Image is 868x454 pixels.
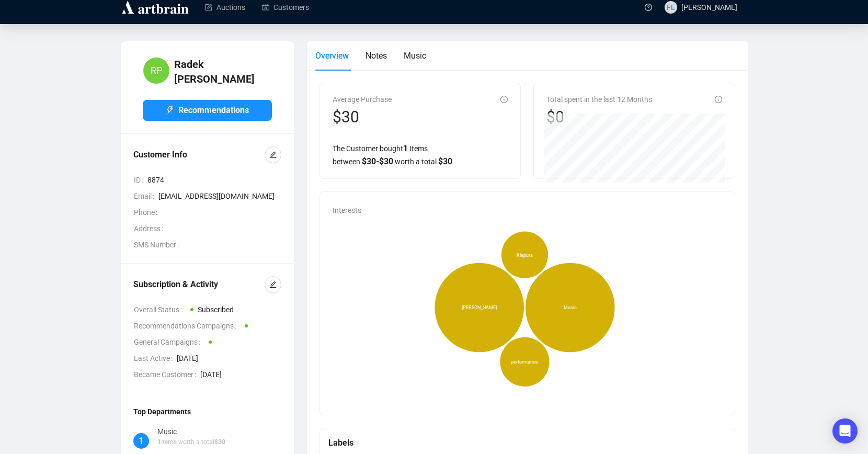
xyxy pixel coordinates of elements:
p: Items worth a total [157,437,225,447]
span: question-circle [645,4,652,11]
div: $0 [546,107,652,127]
span: 1 [403,143,408,153]
div: $30 [333,107,392,127]
span: General Campaigns [134,336,204,348]
span: Interests [333,206,361,214]
span: RP [151,63,162,78]
button: Recommendations [143,100,272,121]
div: Customer Info [133,149,265,161]
span: performance [511,358,538,366]
span: Subscribed [198,305,234,314]
span: $ 30 - $ 30 [362,156,393,166]
span: Became Customer [134,369,200,380]
div: Top Departments [133,406,281,417]
span: Total spent in the last 12 Months [546,95,652,104]
div: The Customer bought Items between worth a total [333,142,508,168]
span: Phone [134,207,162,218]
div: Open Intercom Messenger [832,418,858,444]
span: info-circle [500,96,508,103]
div: Subscription & Activity [133,278,265,291]
span: SMS Number [134,239,183,251]
span: Music [564,304,577,311]
div: Music [157,426,225,437]
span: 1 [157,438,161,446]
span: $ 30 [214,438,225,446]
span: [PERSON_NAME] [462,304,497,311]
span: Recommendations [178,104,249,117]
span: Address [134,223,167,234]
div: Labels [328,436,726,449]
span: Email [134,190,158,202]
span: Last Active [134,353,177,364]
span: [DATE] [200,369,281,380]
span: 8874 [147,174,281,186]
span: thunderbolt [166,106,174,114]
span: Kiepura [517,251,533,258]
span: Music [404,51,426,61]
span: Overview [315,51,349,61]
span: [PERSON_NAME] [681,3,737,12]
span: FL [667,2,675,13]
span: edit [269,281,277,288]
h4: Radek [PERSON_NAME] [174,57,272,86]
span: [DATE] [177,353,281,364]
span: 1 [139,434,144,448]
span: info-circle [715,96,722,103]
span: Notes [366,51,387,61]
span: $ 30 [438,156,452,166]
span: Overall Status [134,304,186,315]
span: Average Purchase [333,95,392,104]
span: [EMAIL_ADDRESS][DOMAIN_NAME] [158,190,281,202]
span: edit [269,151,277,158]
span: ID [134,174,147,186]
span: Recommendations Campaigns [134,320,241,332]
